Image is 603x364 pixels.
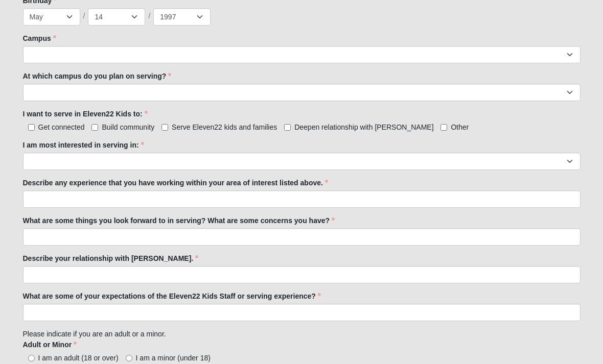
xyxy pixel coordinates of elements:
[23,140,144,150] label: I am most interested in serving in:
[440,124,447,131] input: Other
[38,123,85,131] span: Get connected
[102,123,154,131] span: Build community
[23,178,328,188] label: Describe any experience that you have working within your area of interest listed above.
[451,123,469,131] span: Other
[126,355,132,361] input: I am a minor (under 18)
[38,354,119,362] span: I am an adult (18 or over)
[23,33,56,43] label: Campus
[23,253,199,263] label: Describe your relationship with [PERSON_NAME].
[284,124,291,131] input: Deepen relationship with [PERSON_NAME]
[23,339,77,350] label: Adult or Minor
[161,124,168,131] input: Serve Eleven22 kids and families
[91,124,98,131] input: Build community
[23,215,335,226] label: What are some things you look forward to in serving? What are some concerns you have?
[294,123,433,131] span: Deepen relationship with [PERSON_NAME]
[23,291,321,301] label: What are some of your expectations of the Eleven22 Kids Staff or serving experience?
[28,124,35,131] input: Get connected
[83,11,85,22] span: /
[23,71,172,81] label: At which campus do you plan on serving?
[23,109,148,119] label: I want to serve in Eleven22 Kids to:
[28,355,35,361] input: I am an adult (18 or over)
[136,354,211,362] span: I am a minor (under 18)
[148,11,150,22] span: /
[172,123,277,131] span: Serve Eleven22 kids and families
